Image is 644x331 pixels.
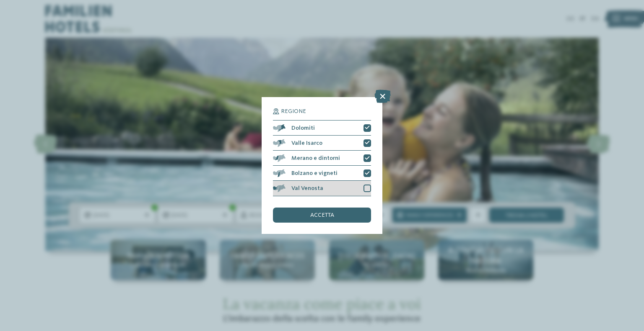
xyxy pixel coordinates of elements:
span: Val Venosta [291,185,323,191]
span: Merano e dintorni [291,155,340,161]
span: Dolomiti [291,125,315,131]
span: Bolzano e vigneti [291,170,338,176]
span: accetta [310,212,334,218]
span: Regione [281,108,306,114]
span: Valle Isarco [291,140,322,146]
